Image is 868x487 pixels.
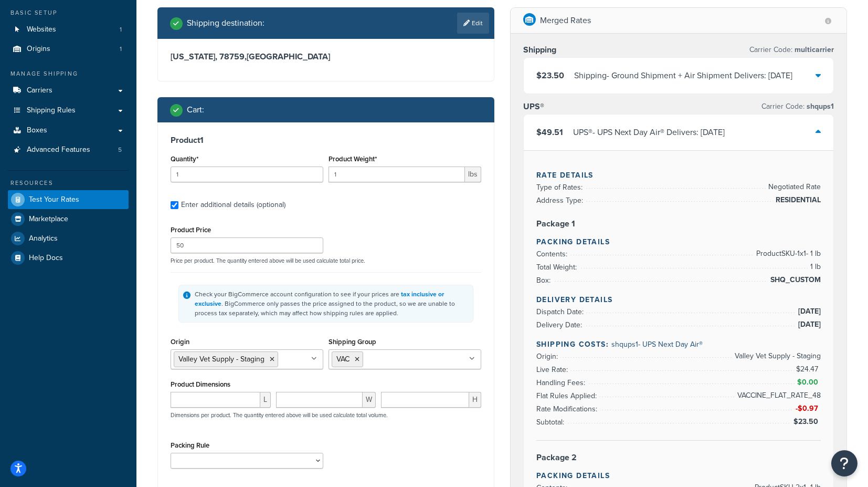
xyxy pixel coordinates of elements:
[536,126,563,138] span: $49.51
[195,289,444,308] a: tax inclusive or exclusive
[831,450,858,476] button: Open Resource Center
[536,294,821,305] h4: Delivery Details
[27,45,50,54] span: Origins
[168,257,484,264] p: Price per product. The quantity entered above will be used calculate total price.
[171,226,211,234] label: Product Price
[168,411,388,419] p: Dimensions per product. The quantity entered above will be used calculate total volume.
[27,106,76,115] span: Shipping Rules
[536,470,821,481] h4: Packing Details
[611,339,703,350] span: shqups1 - UPS Next Day Air®
[8,248,129,267] a: Help Docs
[536,219,821,229] h3: Package 1
[749,43,834,57] p: Carrier Code:
[29,254,63,263] span: Help Docs
[120,45,122,54] span: 1
[796,305,821,318] span: [DATE]
[8,179,129,188] div: Resources
[171,380,230,388] label: Product Dimensions
[732,350,821,362] span: Valley Vet Supply - Staging
[8,8,129,17] div: Basic Setup
[171,155,198,163] label: Quantity*
[329,338,376,346] label: Shipping Group
[536,170,821,181] h4: Rate Details
[574,68,792,83] div: Shipping - Ground Shipment + Air Shipment Delivers: [DATE]
[536,275,553,286] span: Box:
[808,261,821,273] span: 1 lb
[761,99,834,114] p: Carrier Code:
[27,25,56,34] span: Websites
[171,201,178,209] input: Enter additional details (optional)
[469,392,481,408] span: H
[120,25,122,34] span: 1
[8,20,129,39] a: Websites1
[27,86,52,95] span: Carriers
[171,338,189,346] label: Origin
[536,351,560,362] span: Origin:
[523,45,556,55] h3: Shipping
[536,417,567,428] span: Subtotal:
[8,229,129,248] a: Analytics
[29,195,79,204] span: Test Your Rates
[171,441,209,449] label: Packing Rule
[735,389,821,402] span: VACCINE_FLAT_RATE_48
[573,125,725,140] div: UPS® - UPS Next Day Air® Delivers: [DATE]
[523,101,544,112] h3: UPS®
[768,274,821,286] span: SHQ_CUSTOM
[536,195,586,206] span: Address Type:
[8,20,129,39] li: Websites
[8,101,129,120] a: Shipping Rules
[8,121,129,140] a: Boxes
[536,262,579,273] span: Total Weight:
[797,377,821,388] span: $0.00
[536,339,821,350] h4: Shipping Costs:
[465,167,481,182] span: lbs
[796,364,821,375] span: $24.47
[536,182,585,193] span: Type of Rates:
[536,236,821,247] h4: Packing Details
[796,403,821,414] span: -$0.97
[792,44,834,55] span: multicarrier
[8,140,129,160] a: Advanced Features5
[8,39,129,59] li: Origins
[195,289,469,318] div: Check your BigCommerce account configuration to see if your prices are . BigCommerce only passes ...
[536,319,585,330] span: Delivery Date:
[171,167,323,182] input: 0
[536,306,586,317] span: Dispatch Date:
[29,234,58,243] span: Analytics
[336,354,350,365] span: VAC
[363,392,376,408] span: W
[187,105,204,115] h2: Cart :
[754,247,821,260] span: Product SKU-1 x 1 - 1 lb
[536,452,821,463] h3: Package 2
[29,215,68,224] span: Marketplace
[8,81,129,100] a: Carriers
[187,18,264,28] h2: Shipping destination :
[27,146,90,154] span: Advanced Features
[540,13,591,28] p: Merged Rates
[260,392,271,408] span: L
[8,190,129,209] a: Test Your Rates
[805,101,834,112] span: shqups1
[329,155,377,163] label: Product Weight*
[171,135,481,146] h3: Product 1
[536,69,564,81] span: $23.50
[8,140,129,160] li: Advanced Features
[27,126,47,135] span: Boxes
[171,51,481,62] h3: [US_STATE], 78759 , [GEOGRAPHIC_DATA]
[178,354,264,365] span: Valley Vet Supply - Staging
[8,69,129,78] div: Manage Shipping
[536,377,588,388] span: Handling Fees:
[536,403,600,415] span: Rate Modifications:
[457,13,489,34] a: Edit
[773,194,821,206] span: RESIDENTIAL
[536,390,599,401] span: Flat Rules Applied:
[796,318,821,331] span: [DATE]
[8,210,129,229] a: Marketplace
